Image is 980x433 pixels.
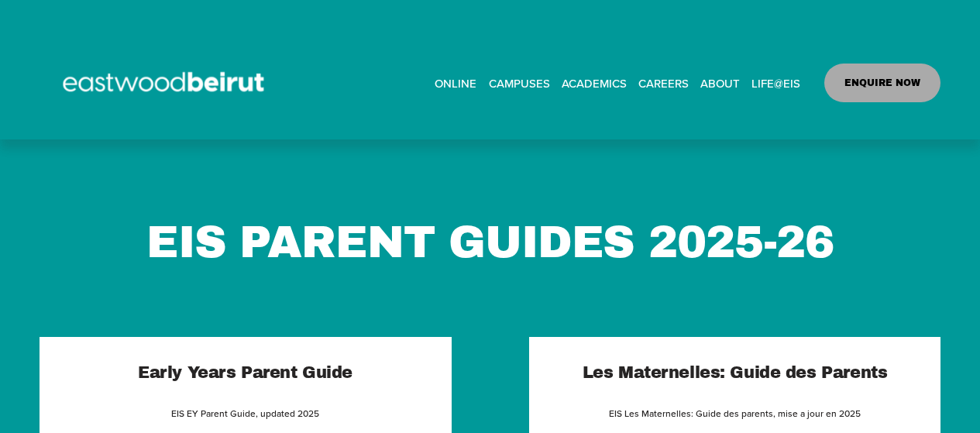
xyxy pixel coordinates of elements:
[562,71,627,95] a: folder dropdown
[700,71,740,95] a: folder dropdown
[40,43,292,122] img: EastwoodIS Global Site
[40,202,941,283] p: EIS PARENT GUIDES 2025-26
[562,73,627,94] span: ACADEMICS
[824,64,941,102] a: ENQUIRE NOW
[553,362,916,383] h2: Les Maternelles: Guide des Parents
[489,71,550,95] a: folder dropdown
[638,71,689,95] a: CAREERS
[435,71,476,95] a: ONLINE
[64,362,427,383] h2: Early Years Parent Guide
[700,73,740,94] span: ABOUT
[751,73,800,94] span: LIFE@EIS
[751,71,800,95] a: folder dropdown
[64,405,427,422] p: EIS EY Parent Guide, updated 2025
[553,405,916,422] p: EIS Les Maternelles: Guide des parents, mise a jour en 2025
[489,73,550,94] span: CAMPUSES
